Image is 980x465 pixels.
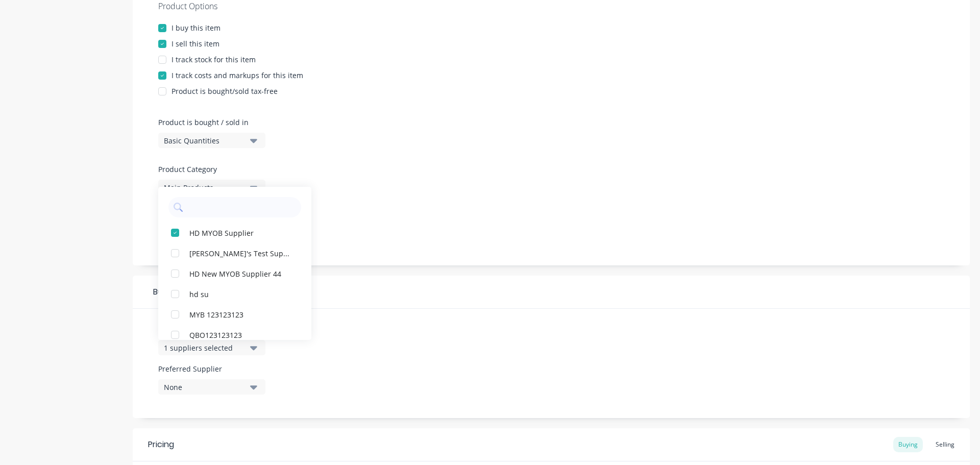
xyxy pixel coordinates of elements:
[158,164,260,175] label: Product Category
[148,438,174,451] div: Pricing
[158,340,265,355] button: 1 suppliers selected
[158,363,265,374] label: Preferred Supplier
[158,133,265,148] button: Basic Quantities
[164,182,246,193] div: Main Products
[930,437,960,452] div: Selling
[171,54,256,65] div: I track stock for this item
[133,276,970,309] div: Buying
[171,38,219,49] div: I sell this item
[171,86,278,96] div: Product is bought/sold tax-free
[158,180,265,195] button: Main Products
[893,437,923,452] div: Buying
[189,309,291,320] div: MYB 123123123
[189,227,291,238] div: HD MYOB Supplier
[164,382,246,393] div: None
[171,70,303,81] div: I track costs and markups for this item
[171,22,220,33] div: I buy this item
[189,248,291,258] div: [PERSON_NAME]'s Test Supplier
[164,135,246,146] div: Basic Quantities
[189,268,291,279] div: HD New MYOB Supplier 44
[164,342,246,353] div: 1 suppliers selected
[158,379,265,395] button: None
[189,329,291,340] div: QBO123123123
[158,117,260,128] label: Product is bought / sold in
[189,288,291,299] div: hd su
